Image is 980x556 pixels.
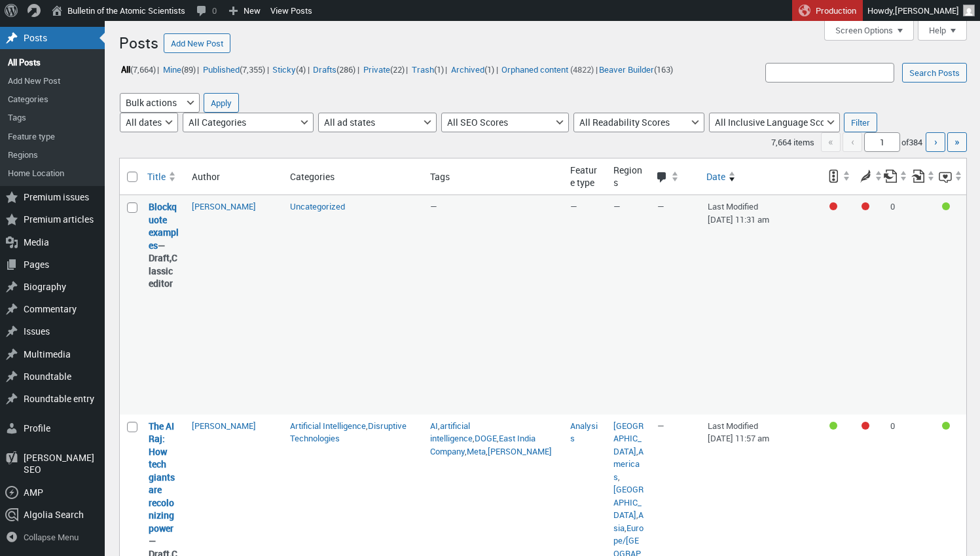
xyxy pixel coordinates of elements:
a: Archived(1) [449,62,496,77]
button: Screen Options [824,21,914,41]
span: (1) [434,64,444,75]
a: [GEOGRAPHIC_DATA] [613,483,644,521]
span: » [954,134,960,149]
a: [PERSON_NAME] [488,445,552,457]
a: Sticky(4) [271,62,308,77]
li: | [312,61,359,78]
a: Uncategorized [290,200,345,212]
span: (22) [390,64,405,75]
li: | [449,61,498,78]
a: Published(7,355) [201,62,266,77]
div: Good [942,422,950,430]
a: AI [430,420,438,432]
a: Beaver Builder(163) [598,62,675,77]
span: Comments [656,172,668,185]
a: Title Sort ascending. [142,165,186,189]
strong: — [149,200,179,290]
a: Asia [613,509,644,534]
a: DOGE [475,432,497,444]
a: Orphaned content [500,62,570,77]
a: Received internal links [911,164,935,188]
a: Americas [613,445,644,483]
th: Categories [283,158,424,195]
li: | [271,61,310,78]
div: Focus keyphrase not set [829,202,837,210]
span: Classic editor [149,251,177,289]
th: Regions [607,158,651,195]
h1: Posts [119,28,158,56]
span: › [934,134,937,149]
th: Feature type [564,158,608,195]
div: Needs improvement [862,202,869,210]
span: (7,664) [130,64,156,75]
li: | [161,61,199,78]
span: (286) [336,64,355,75]
a: Trash(1) [410,62,445,77]
span: 384 [909,136,922,148]
a: East India Company [430,432,535,457]
span: (4) [296,64,306,75]
span: Date [706,170,725,183]
a: Add New Post [164,33,230,53]
input: Apply [204,93,239,113]
a: Comments Sort ascending. [651,165,701,189]
a: Meta [467,445,486,457]
span: (7,355) [240,64,265,75]
td: Last Modified [DATE] 11:31 am [701,195,820,415]
td: 0 [884,195,911,415]
span: of [901,136,924,148]
span: — [657,420,664,432]
a: Readability score [852,164,883,188]
span: (163) [654,64,673,75]
li: | [410,61,447,78]
span: ‹ [843,132,862,152]
div: Good [942,202,950,210]
a: “Blockquote examples” (Edit) [149,200,179,251]
a: artificial intelligence [430,420,473,445]
a: “The AI Raj: How tech giants are recolonizing power” (Edit) [149,420,175,534]
a: Inclusive language score [939,164,963,188]
li: | [361,61,408,78]
a: Private(22) [361,62,406,77]
li: | [119,61,159,78]
span: « [821,132,841,152]
th: Tags [424,158,564,195]
span: 7,664 items [771,136,814,148]
a: Disruptive Technologies [290,420,407,445]
div: Needs improvement [862,422,869,430]
input: Filter [844,113,877,132]
input: Search Posts [902,63,967,83]
a: Analysis [570,420,598,445]
th: Author [185,158,283,195]
a: [GEOGRAPHIC_DATA] [613,420,644,457]
a: Mine(89) [161,62,197,77]
li: | [201,61,268,78]
a: SEO score [820,164,851,188]
a: Drafts(286) [312,62,357,77]
span: — [613,200,621,212]
a: [PERSON_NAME] [192,420,256,432]
a: Outgoing internal links [884,164,908,188]
span: [PERSON_NAME] [895,5,959,16]
a: [PERSON_NAME] [192,200,256,212]
span: (89) [181,64,196,75]
span: Title [147,170,166,183]
span: (1) [484,64,494,75]
div: Good [829,422,837,430]
a: Last page [947,132,967,152]
span: Draft, [149,251,172,264]
button: Help [918,21,967,41]
span: — [430,200,437,212]
a: All(7,664) [119,62,157,77]
span: — [570,200,577,212]
li: (4822) [500,61,594,78]
span: — [657,200,664,212]
a: Date [701,165,820,189]
a: Artificial Intelligence [290,420,366,432]
ul: | [119,61,675,78]
a: Next page [926,132,945,152]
